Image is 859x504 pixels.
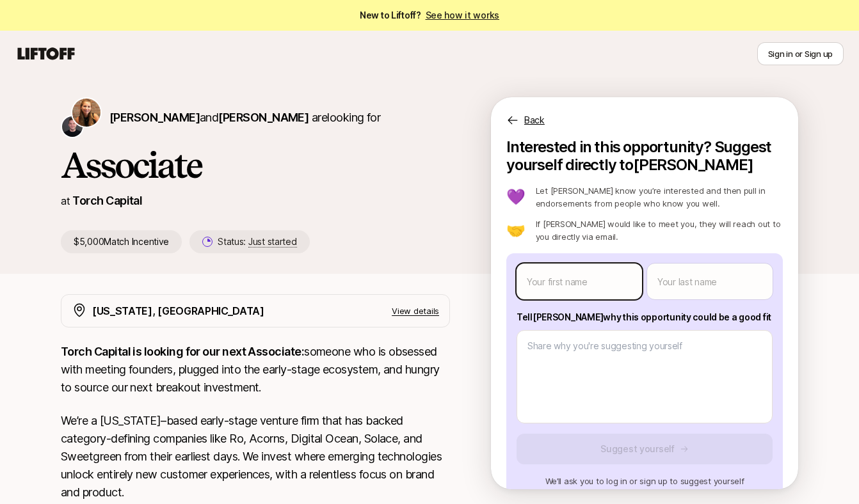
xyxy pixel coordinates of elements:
[61,193,70,209] p: at
[757,42,844,65] button: Sign in or Sign up
[109,111,200,124] span: [PERSON_NAME]
[360,8,499,23] span: New to Liftoff?
[536,184,783,210] p: Let [PERSON_NAME] know you’re interested and then pull in endorsements from people who know you w...
[200,111,309,124] span: and
[426,10,500,20] a: See how it works
[517,475,773,487] p: We’ll ask you to log in or sign up to suggest yourself
[248,236,297,248] span: Just started
[517,310,773,325] p: Tell [PERSON_NAME] why this opportunity could be a good fit
[218,111,309,124] span: [PERSON_NAME]
[506,223,526,238] p: 🤝
[72,194,142,207] a: Torch Capital
[506,138,783,174] p: Interested in this opportunity? Suggest yourself directly to [PERSON_NAME]
[61,230,182,253] p: $5,000 Match Incentive
[109,109,380,127] p: are looking for
[536,217,783,243] p: If [PERSON_NAME] would like to meet you, they will reach out to you directly via email.
[61,412,450,501] p: We’re a [US_STATE]–based early-stage venture firm that has backed category-defining companies lik...
[61,146,450,184] h1: Associate
[61,345,304,358] strong: Torch Capital is looking for our next Associate:
[72,98,100,127] img: Katie Reiner
[92,303,264,319] p: [US_STATE], [GEOGRAPHIC_DATA]
[61,343,450,397] p: someone who is obsessed with meeting founders, plugged into the early-stage ecosystem, and hungry...
[506,189,526,205] p: 💜
[62,116,83,137] img: Christopher Harper
[524,113,545,128] p: Back
[392,304,439,317] p: View details
[218,234,296,249] p: Status:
